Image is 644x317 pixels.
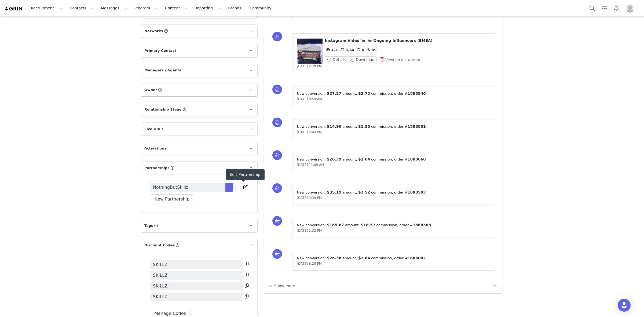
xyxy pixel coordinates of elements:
span: Relationship Stage [144,107,182,112]
span: Networks [144,28,163,34]
span: 1888668 [408,157,426,161]
div: Open Intercom Messenger [618,299,631,312]
span: Video [347,38,360,43]
span: $27.27 [327,91,341,96]
span: 1888002 [408,256,426,260]
span: Ongoing Influencers (EMEA) [373,38,433,43]
span: Owner [144,87,157,93]
div: Edit Partnership [226,169,265,180]
span: 1888801 [408,124,426,129]
span: Partnerships [144,165,170,171]
span: $26.39 [327,157,341,161]
span: [DATE] 6:49 PM [297,130,322,134]
span: Tags [144,223,153,228]
span: $2.64 [358,157,370,161]
span: $2.73 [358,91,370,96]
span: SKILLZ [153,272,167,279]
span: N/A [339,48,352,52]
button: Messages [98,2,131,14]
button: Search [586,2,598,14]
button: Program [131,2,162,14]
p: New conversion: ⁨ ⁩ amount⁨, ⁨ ⁩ commission⁩⁨, order #⁨ ⁩⁩ [297,156,489,162]
span: [DATE] 9:39 PM [297,196,322,200]
a: View on Instagram [376,58,422,62]
span: [DATE] 6:20 PM [297,64,322,68]
span: 1888946 [408,91,426,96]
span: $14.96 [327,124,341,129]
span: 1888503 [408,190,426,194]
span: [DATE] 8:59 AM [297,97,322,101]
span: $35.19 [327,190,341,194]
p: New conversion: ⁨ ⁩ amount⁨, ⁨ ⁩ commission⁩⁨, order #⁨ ⁩⁩ [297,124,489,129]
span: [DATE] 5:32 PM [297,229,322,232]
span: Primary Contact [144,48,176,53]
p: New conversion: ⁨ ⁩ amount⁨, ⁨ ⁩ commission⁩⁨, order #⁨ ⁩⁩ [297,255,489,261]
a: Tasks [598,2,610,14]
a: NothingButSkillz [150,183,225,192]
button: Content [162,2,191,14]
button: Profile [623,4,640,13]
span: Instagram [325,38,346,43]
span: 0% [365,48,378,52]
p: New conversion: ⁨ ⁩ amount⁨, ⁨ ⁩ commission⁩⁨, order #⁨ ⁩⁩ [297,222,489,228]
span: Activations [144,146,166,151]
button: Notifications [610,2,622,14]
span: SKILLZ [153,283,167,289]
span: Managers / Agents [144,68,181,73]
button: Contacts [67,2,97,14]
button: View on Instagram [376,57,422,63]
span: $18.57 [361,223,375,227]
span: NothingButSkillz [153,184,188,191]
span: 0 [339,48,354,52]
a: Brands [225,2,246,14]
p: New conversion: ⁨ ⁩ amount⁨, ⁨ ⁩ commission⁩⁨, order #⁨ ⁩⁩ [297,91,489,96]
button: Recruitment [28,2,66,14]
a: Community [247,2,277,14]
button: Download [348,56,376,63]
span: $1.50 [358,124,370,129]
span: Live URLs [144,126,163,132]
span: [DATE] 11:09 AM [297,163,324,167]
body: Rich Text Area. Press ALT-0 for help. [4,4,220,10]
span: $3.52 [358,190,370,194]
span: 444 [325,48,338,52]
body: Hi [PERSON_NAME], Thank you so much for working with KontrolFreek (NA)! Your payment of $34.24 ma... [2,2,183,25]
span: 0 [355,48,364,52]
p: New conversion: ⁨ ⁩ amount⁨, ⁨ ⁩ commission⁩⁨, order #⁨ ⁩⁩ [297,190,489,195]
span: $185.67 [327,223,344,227]
span: Discount Codes [144,243,175,248]
button: Details [325,56,348,63]
span: SKILLZ [153,261,167,268]
span: $26.38 [327,256,341,260]
span: 1888368 [413,223,431,227]
img: placeholder-profile.jpg [626,4,634,13]
button: New Partnership [150,194,194,204]
span: [DATE] 8:28 PM [297,262,322,265]
button: Show more [267,282,295,290]
span: SKILLZ [153,294,167,300]
p: ⁨ ⁩ ⁨ ⁩ for the ⁨ ⁩ [325,38,489,43]
span: $2.64 [358,256,370,260]
button: Reporting [191,2,225,14]
img: grin logo [4,6,23,11]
